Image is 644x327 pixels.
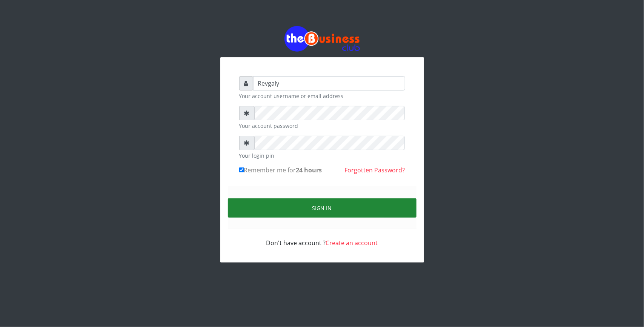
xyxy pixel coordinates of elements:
b: 24 hours [296,166,322,174]
button: Sign in [228,198,417,218]
small: Your account username or email address [239,92,405,100]
small: Your account password [239,122,405,130]
div: Don't have account ? [239,229,405,247]
small: Your login pin [239,152,405,160]
a: Create an account [326,239,378,247]
a: Forgotten Password? [345,166,405,174]
input: Remember me for24 hours [239,167,244,172]
input: Username or email address [253,76,405,91]
label: Remember me for [239,166,322,175]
